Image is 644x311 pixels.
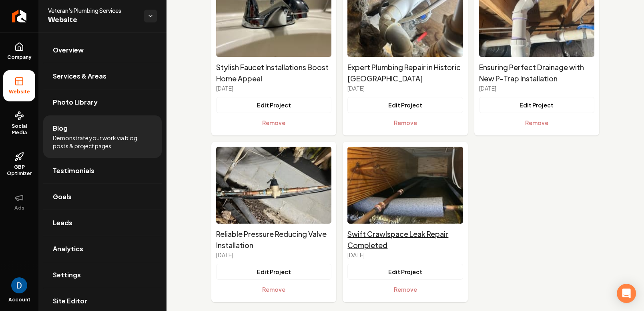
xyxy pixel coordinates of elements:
div: Open Intercom Messenger [617,284,636,303]
button: Open user button [11,277,27,293]
p: [DATE] [216,84,331,92]
h2: Ensuring Perfect Drainage with New P-Trap Installation [479,62,594,84]
img: David Rice [11,277,27,293]
a: Goals [43,184,162,210]
span: Blog [53,123,68,133]
a: Stylish Faucet Installations Boost Home Appeal[DATE] [216,62,331,92]
span: Account [8,297,30,303]
p: [DATE] [347,251,463,259]
a: Overview [43,37,162,63]
span: Veteran's Plumbing Services [48,6,138,14]
span: Services & Areas [53,71,106,81]
p: [DATE] [479,84,594,92]
img: Rebolt Logo [12,10,27,22]
img: Reliable Pressure Reducing Valve Installation's project image [216,147,331,224]
a: Testimonials [43,158,162,184]
span: Settings [53,270,81,280]
span: Website [48,14,138,26]
button: Remove [347,115,463,131]
p: [DATE] [347,84,463,92]
span: Company [4,54,35,61]
a: Leads [43,210,162,236]
a: Settings [43,262,162,288]
span: Demonstrate your work via blog posts & project pages. [53,134,152,150]
h2: Swift Crawlspace Leak Repair Completed [347,228,463,251]
button: Remove [479,115,594,131]
button: Remove [216,115,331,131]
button: Edit Project [347,97,463,113]
a: Reliable Pressure Reducing Valve Installation[DATE] [216,228,331,259]
button: Remove [347,281,463,297]
span: Testimonials [53,166,94,176]
a: Company [3,36,35,67]
a: Expert Plumbing Repair in Historic [GEOGRAPHIC_DATA][DATE] [347,62,463,92]
button: Edit Project [216,97,331,113]
span: Social Media [3,123,35,136]
span: Site Editor [53,296,87,306]
button: Remove [216,281,331,297]
button: Edit Project [479,97,594,113]
a: Services & Areas [43,63,162,89]
h2: Expert Plumbing Repair in Historic [GEOGRAPHIC_DATA] [347,62,463,84]
span: Goals [53,192,72,202]
span: Analytics [53,244,83,254]
button: Edit Project [347,264,463,280]
span: Overview [53,45,84,55]
button: Edit Project [216,264,331,280]
span: Website [6,89,33,95]
a: Swift Crawlspace Leak Repair Completed[DATE] [347,228,463,259]
a: Photo Library [43,89,162,115]
span: Photo Library [53,97,98,107]
img: Swift Crawlspace Leak Repair Completed's project image [347,147,463,224]
span: Leads [53,218,72,228]
p: [DATE] [216,251,331,259]
a: GBP Optimizer [3,145,35,183]
span: Ads [11,205,28,211]
a: Analytics [43,236,162,262]
span: GBP Optimizer [3,164,35,177]
a: Social Media [3,105,35,142]
a: Ensuring Perfect Drainage with New P-Trap Installation[DATE] [479,62,594,92]
button: Ads [3,186,35,218]
h2: Stylish Faucet Installations Boost Home Appeal [216,62,331,84]
h2: Reliable Pressure Reducing Valve Installation [216,228,331,251]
